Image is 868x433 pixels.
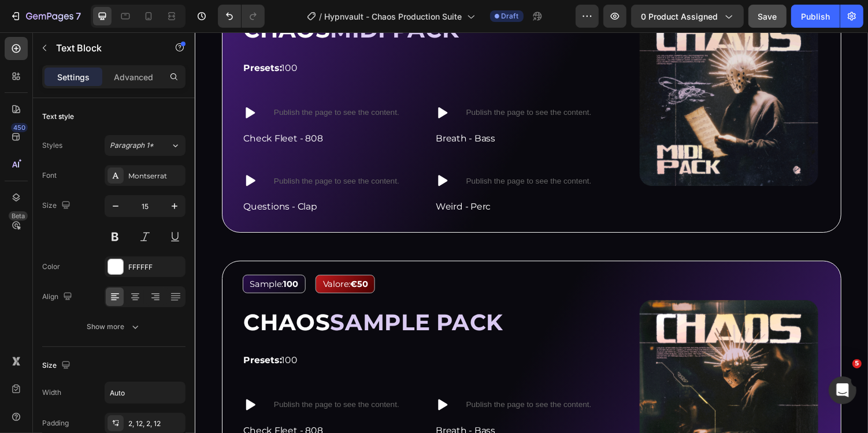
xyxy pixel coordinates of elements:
strong: Presets: [50,31,90,42]
span: 0 product assigned [641,10,718,23]
button: Show more [42,316,186,337]
p: Text Block [56,41,154,55]
p: Advanced [114,71,153,83]
div: Undo/Redo [218,5,265,28]
span: Paragraph 1* [110,140,154,151]
button: 0 product assigned [631,5,744,28]
p: Publish the page to see the content. [81,147,210,159]
span: 100 [50,31,106,42]
p: Check Fleet - 808 [50,101,132,118]
div: Size [42,358,73,374]
span: Hypnvault - Chaos Production Suite [325,10,462,23]
div: Padding [42,418,69,428]
div: Size [42,198,73,214]
iframe: Design area [195,32,868,433]
span: SAMPLE PACK [140,284,318,312]
p: Questions - Clap [50,171,126,188]
button: 7 [5,5,86,28]
div: Show more [87,321,141,333]
p: Breath - Bass [248,402,310,419]
span: Save [758,12,777,21]
div: Publish [801,10,830,23]
button: Publish [791,5,840,28]
div: Styles [42,140,62,151]
button: Save [748,5,787,28]
span: Draft [502,11,519,21]
div: 2, 12, 2, 12 [128,419,183,429]
div: Color [42,262,60,272]
div: FFFFFF [128,262,183,273]
span: 100 [50,332,106,343]
span: 5 [852,359,862,368]
div: Font [42,170,57,181]
p: Check Fleet - 808 [50,402,132,419]
div: Montserrat [128,171,183,181]
div: Width [42,387,61,398]
span: Sample: [57,253,106,264]
span: / [320,10,322,23]
p: 7 [76,9,81,23]
p: Breath - Bass [248,101,310,118]
p: Publish the page to see the content. [280,377,409,389]
div: 450 [11,123,28,132]
p: Weird - Perc [248,171,305,188]
iframe: Intercom live chat [829,376,856,404]
p: Publish the page to see the content. [280,76,409,88]
div: Beta [9,211,28,221]
p: Settings [57,71,90,83]
span: Valore: [132,253,178,264]
span: CHAOS [50,284,140,312]
p: Publish the page to see the content. [280,147,409,159]
strong: €50 [160,253,178,264]
strong: 100 [91,253,106,264]
div: Align [42,289,75,305]
input: Auto [105,382,185,403]
strong: Presets: [50,332,90,343]
button: Paragraph 1* [105,135,186,156]
p: Publish the page to see the content. [81,377,210,389]
p: Publish the page to see the content. [81,76,210,88]
div: Text style [42,111,74,122]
